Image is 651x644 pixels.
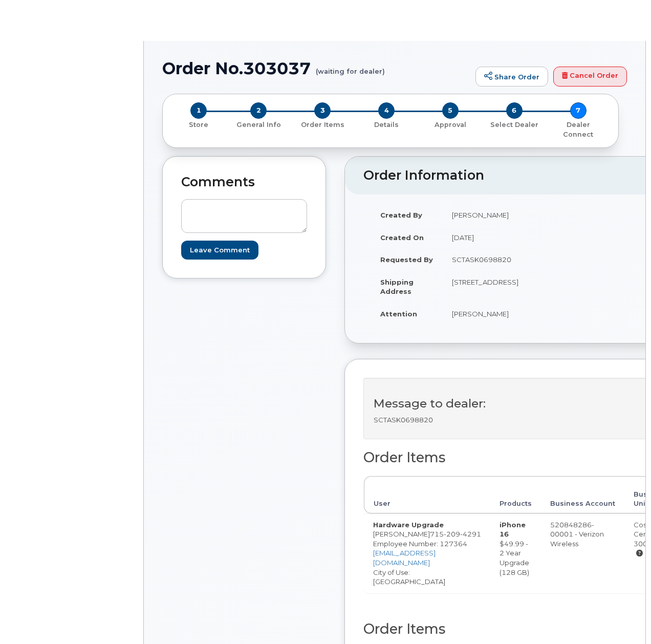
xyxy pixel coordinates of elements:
span: 715 [430,530,481,538]
p: Select Dealer [486,120,542,130]
a: 1 Store [171,119,227,130]
a: 5 Approval [418,119,482,130]
small: (waiting for dealer) [316,59,385,75]
span: 4 [378,102,395,119]
strong: Created By [380,211,422,219]
a: 3 Order Items [291,119,355,130]
strong: Requested By [380,255,433,264]
span: 209 [444,530,460,538]
td: [PERSON_NAME] [443,303,543,325]
p: Order Items [295,120,351,130]
a: [EMAIL_ADDRESS][DOMAIN_NAME] [373,549,436,567]
td: [PERSON_NAME] [443,204,543,226]
span: 5 [442,102,459,119]
h2: Comments [181,175,307,189]
span: 6 [506,102,523,119]
td: 520848286-00001 - Verizon Wireless [541,513,624,593]
span: 4291 [460,530,481,538]
td: [STREET_ADDRESS] [443,271,543,303]
h1: Order No.303037 [162,59,470,77]
a: 6 Select Dealer [482,119,546,130]
span: Employee Number: 127364 [373,540,467,548]
td: $49.99 - 2 Year Upgrade (128 GB) [490,513,541,593]
p: Details [359,120,415,130]
strong: Shipping Address [380,278,414,296]
span: 1 [190,102,207,119]
td: SCTASK0698820 [443,248,543,271]
p: Approval [422,120,478,130]
th: Business Account [541,476,624,513]
th: User [364,476,490,513]
strong: Created On [380,233,424,242]
span: 2 [250,102,267,119]
a: Share Order [475,67,548,87]
a: 2 General Info [227,119,291,130]
strong: Hardware Upgrade [373,521,444,529]
th: Products [490,476,541,513]
a: 4 Details [355,119,419,130]
input: Leave Comment [181,241,258,260]
p: Store [175,120,223,130]
span: 3 [314,102,331,119]
td: [PERSON_NAME] City of Use: [GEOGRAPHIC_DATA] [364,513,490,593]
p: General Info [231,120,287,130]
td: [DATE] [443,226,543,249]
a: Cancel Order [553,67,627,87]
strong: Attention [380,310,417,318]
strong: iPhone 16 [500,521,526,539]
